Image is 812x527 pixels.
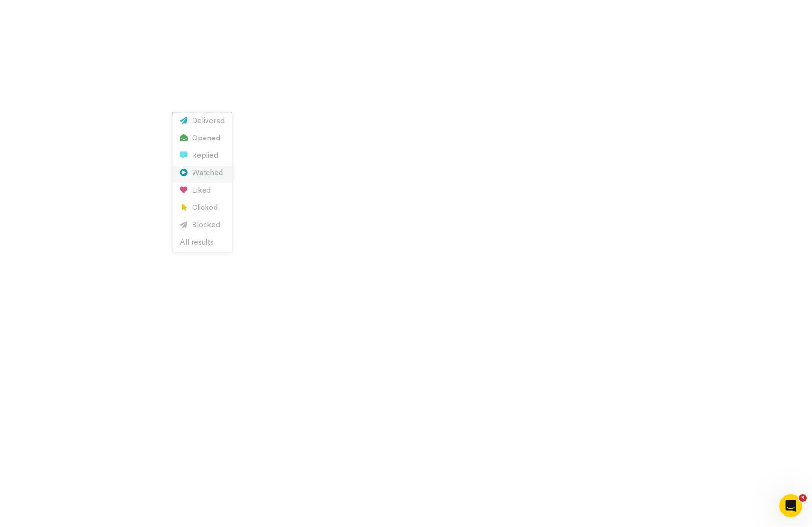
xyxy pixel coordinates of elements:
[180,185,225,196] div: Liked
[799,494,807,502] span: 3
[180,151,225,161] div: Replied
[180,203,225,213] div: Clicked
[779,494,802,517] iframe: Intercom live chat
[180,237,225,248] div: All results
[180,116,225,126] div: Delivered
[180,220,225,231] div: Blocked
[180,168,225,179] div: Watched
[180,133,225,144] div: Opened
